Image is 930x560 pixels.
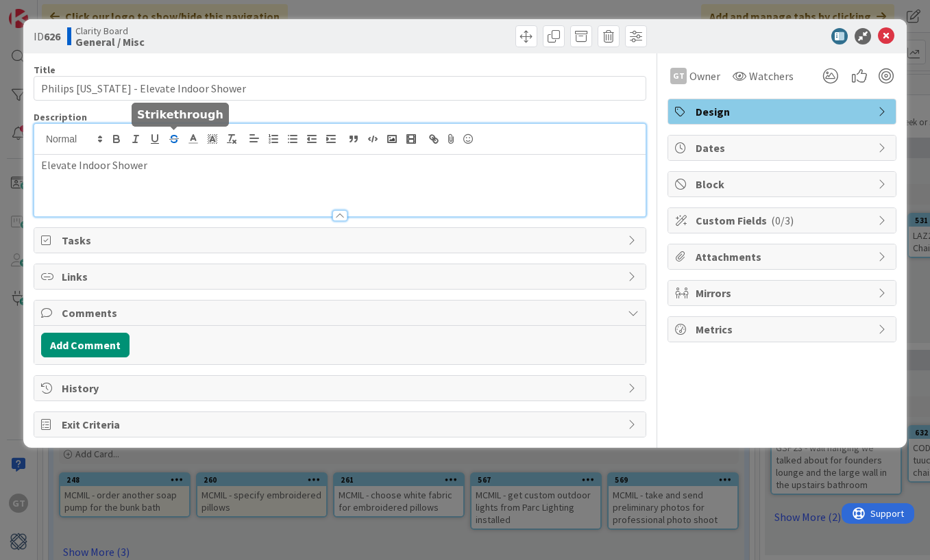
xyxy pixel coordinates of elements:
p: Elevate Indoor Shower [41,157,639,173]
span: ( 0/3 ) [771,214,794,227]
span: Links [62,268,621,285]
span: Dates [696,140,871,156]
b: 626 [44,29,60,43]
span: Watchers [749,68,794,84]
span: Custom Fields [696,212,871,229]
span: History [62,380,621,396]
span: Support [29,2,62,18]
span: Comments [62,305,621,321]
h5: Strikethrough [137,108,223,121]
span: ID [34,28,60,44]
span: Metrics [696,321,871,338]
button: Add Comment [41,333,130,357]
div: GT [670,68,687,84]
input: type card name here... [34,76,646,101]
span: Attachments [696,249,871,265]
span: Clarity Board [75,25,145,36]
span: Design [696,103,871,120]
span: Exit Criteria [62,416,621,433]
b: General / Misc [75,36,145,47]
span: Block [696,176,871,192]
span: Description [34,111,87,123]
span: Owner [689,68,720,84]
span: Mirrors [696,285,871,301]
label: Title [34,64,56,76]
span: Tasks [62,232,621,249]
